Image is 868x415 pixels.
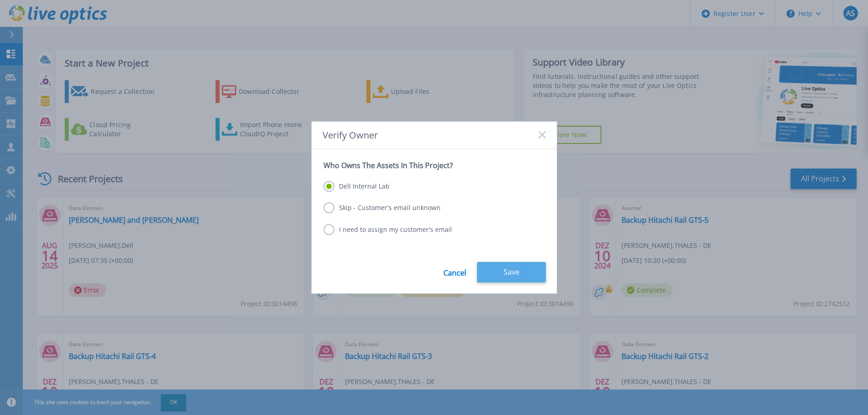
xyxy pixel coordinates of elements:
[323,130,378,140] span: Verify Owner
[324,181,390,192] label: Dell Internal Lab
[443,262,466,282] a: Cancel
[324,161,545,170] p: Who Owns The Assets In This Project?
[324,202,441,213] label: Skip - Customer's email unknown
[477,262,546,282] button: Save
[324,224,452,235] label: I need to assign my customer's email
